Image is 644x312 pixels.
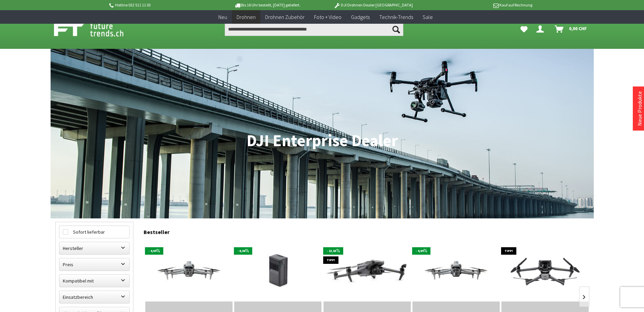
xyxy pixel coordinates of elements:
[552,22,590,36] a: Warenkorb
[145,246,233,295] img: DJI Matrice 4T
[569,23,587,34] span: 0,00 CHF
[260,10,309,24] a: Drohnen Zubehör
[412,246,500,295] img: DJI Matrice 4E
[309,10,346,24] a: Foto + Video
[237,14,256,20] span: Drohnen
[54,21,139,38] img: Shop Futuretrends - zur Startseite wechseln
[144,222,589,239] div: Bestseller
[636,91,643,126] a: Neue Produkte
[379,14,413,20] span: Technik-Trends
[418,10,438,24] a: Sale
[314,14,342,20] span: Foto + Video
[423,14,433,20] span: Sale
[59,226,129,238] label: Sofort lieferbar
[214,10,232,24] a: Neu
[374,10,418,24] a: Technik-Trends
[59,242,129,254] label: Hersteller
[108,1,214,9] p: Hotline 032 511 11 03
[59,258,129,271] label: Preis
[534,22,549,36] a: Dein Konto
[351,14,370,20] span: Gadgets
[232,10,260,24] a: Drohnen
[265,14,305,20] span: Drohnen Zubehör
[218,14,227,20] span: Neu
[324,243,411,298] img: DJI Mavic 3 Enterprise Thermal M3T EU/C2
[55,132,589,149] h1: DJI Enterprise Dealer
[214,1,320,9] p: Bis 16 Uhr bestellt, [DATE] geliefert.
[59,291,129,303] label: Einsatzbereich
[501,246,589,295] img: DJI Mavic 3 Enterprise (EU-C1) DJI Care Basic M3E
[346,10,374,24] a: Gadgets
[426,1,532,9] p: Kauf auf Rechnung
[240,240,316,301] img: DJI Enterprise Matrice 350 Akku TB65
[225,22,403,36] input: Produkt, Marke, Kategorie, EAN, Artikelnummer…
[389,22,403,36] button: Suchen
[59,275,129,287] label: Kompatibel mit
[320,1,426,9] p: DJI Drohnen Dealer [GEOGRAPHIC_DATA]
[517,22,531,36] a: Meine Favoriten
